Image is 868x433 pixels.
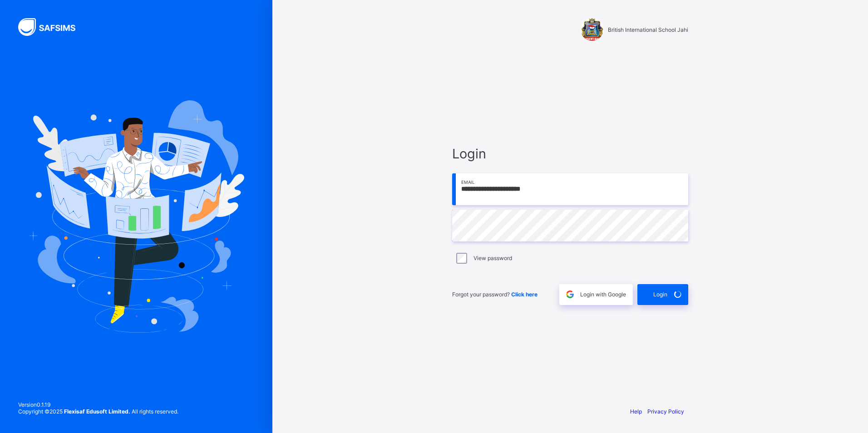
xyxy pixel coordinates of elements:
a: Help [630,408,642,415]
span: Login with Google [580,291,626,298]
a: Click here [511,291,538,298]
img: SAFSIMS Logo [18,18,86,36]
a: Privacy Policy [647,408,684,415]
span: Version 0.1.19 [18,401,178,408]
img: google.396cfc9801f0270233282035f929180a.svg [565,289,575,300]
span: Login [653,291,667,298]
span: Copyright © 2025 All rights reserved. [18,408,178,415]
span: Forgot your password? [452,291,538,298]
strong: Flexisaf Edusoft Limited. [64,408,130,415]
label: View password [473,255,512,261]
img: Hero Image [28,100,244,333]
span: British International School Jahi [608,26,688,33]
span: Login [452,146,688,162]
